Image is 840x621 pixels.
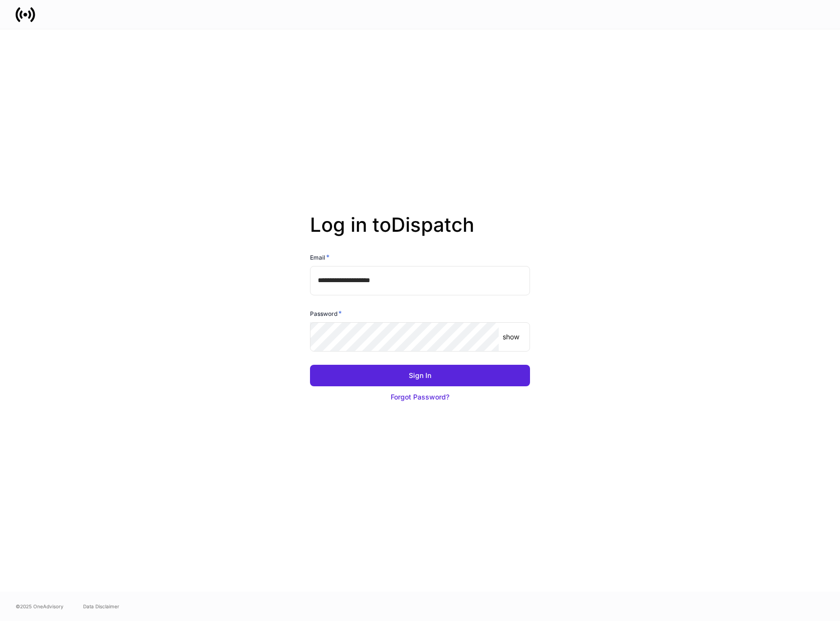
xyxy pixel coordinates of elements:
h6: Password [310,309,342,318]
a: Data Disclaimer [83,602,119,610]
div: Forgot Password? [391,392,449,402]
h2: Log in to Dispatch [310,213,530,252]
h6: Email [310,252,330,262]
button: Sign In [310,365,530,386]
span: © 2025 OneAdvisory [16,602,64,610]
p: show [503,332,519,342]
div: Sign In [409,371,431,380]
button: Forgot Password? [310,386,530,408]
